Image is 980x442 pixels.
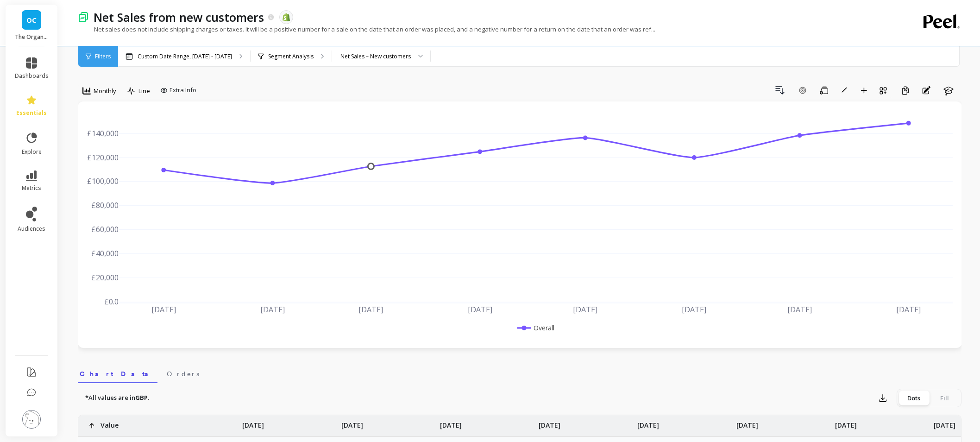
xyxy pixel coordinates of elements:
div: Fill [929,391,960,405]
p: [DATE] [440,415,462,430]
span: Orders [167,369,199,379]
span: metrics [22,184,41,192]
p: Value [101,415,119,430]
strong: GBP. [135,393,150,402]
span: Line [138,87,150,95]
p: The Organic Protein Company [15,33,49,41]
p: [DATE] [637,415,659,430]
p: *All values are in [85,393,150,403]
span: Chart Data [80,369,156,379]
img: profile picture [22,410,41,429]
div: Net Sales – New customers [340,52,411,61]
span: audiences [18,225,45,233]
span: Extra Info [170,86,196,95]
p: [DATE] [835,415,857,430]
p: [DATE] [736,415,758,430]
nav: Tabs [78,362,961,383]
img: header icon [78,12,89,23]
div: Dots [898,391,929,405]
p: Custom Date Range, [DATE] - [DATE] [138,53,232,60]
p: [DATE] [934,415,955,430]
p: [DATE] [242,415,264,430]
img: api.shopify.svg [282,13,290,21]
p: [DATE] [539,415,560,430]
span: OC [26,15,37,25]
span: explore [22,148,42,156]
p: [DATE] [341,415,363,430]
p: Net Sales from new customers [94,9,264,25]
span: Monthly [94,87,116,95]
p: Segment Analysis [268,53,314,60]
span: essentials [16,109,47,117]
span: dashboards [15,72,49,80]
span: Filters [95,53,111,60]
p: Net sales does not include shipping charges or taxes. It will be a positive number for a sale on ... [78,25,655,33]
